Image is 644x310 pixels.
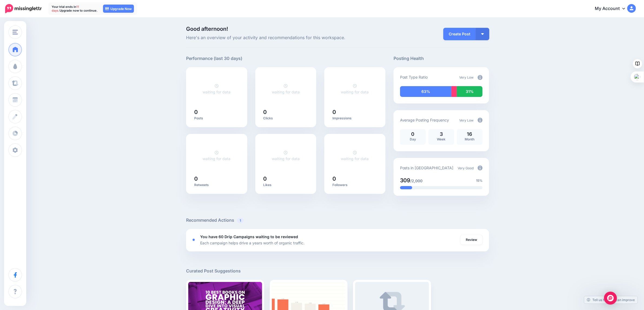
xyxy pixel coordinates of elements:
[478,75,483,80] img: info-circle-grey.png
[403,132,423,137] p: 0
[460,235,483,245] a: Review
[52,5,98,12] p: Your trial ends in Upgrade now to continue.
[12,30,18,35] img: menu.png
[437,137,445,141] span: Week
[237,218,244,223] span: 1
[272,150,300,161] a: waiting for data
[584,296,638,304] a: Tell us how we can improve
[52,5,79,12] span: 11 days.
[481,33,484,35] img: arrow-down-white.png
[400,165,454,171] p: Posts in [GEOGRAPHIC_DATA]
[411,178,423,183] span: /2,000
[193,239,195,241] div: <div class='status-dot small red margin-right'></div>Error
[194,116,239,120] p: Posts
[451,86,457,97] div: 6% of your posts in the last 30 days have been from Curated content
[186,268,489,274] h5: Curated Post Suggestions
[400,86,452,97] div: 63% of your posts in the last 30 days have been from Drip Campaigns
[443,28,476,40] a: Create Post
[186,217,489,224] h5: Recommended Actions
[478,118,483,123] img: info-circle-grey.png
[200,240,305,246] p: Each campaign helps drive a years worth of organic traffic.
[465,137,474,141] span: Month
[400,74,428,80] p: Post Type Ratio
[459,118,474,122] span: Very Low
[332,116,377,120] p: Impressions
[203,150,230,161] a: waiting for data
[431,132,451,137] p: 3
[5,4,42,13] img: Missinglettr
[476,178,483,183] span: 15%
[263,116,308,120] p: Clicks
[589,2,636,15] a: My Account
[332,176,377,181] h5: 0
[186,26,228,32] span: Good afternoon!
[186,55,242,62] h5: Performance (last 30 days)
[460,132,480,137] p: 16
[394,55,489,62] h5: Posting Health
[410,137,416,141] span: Day
[200,234,298,239] b: You have 60 Drip Campaigns waiting to be reviewed
[332,183,377,187] p: Followers
[400,117,449,123] p: Average Posting Frequency
[400,186,412,189] div: 15% of your posts in the last 30 days have been from Drip Campaigns
[457,86,483,97] div: 31% of your posts in the last 30 days were manually created (i.e. were not from Drip Campaigns or...
[186,34,385,41] span: Here's an overview of your activity and recommendations for this workspace.
[194,183,239,187] p: Retweets
[478,166,483,170] img: info-circle-grey.png
[263,109,308,115] h5: 0
[263,183,308,187] p: Likes
[194,109,239,115] h5: 0
[272,83,300,94] a: waiting for data
[341,83,369,94] a: waiting for data
[604,292,617,305] div: Open Intercom Messenger
[203,83,230,94] a: waiting for data
[194,176,239,181] h5: 0
[263,176,308,181] h5: 0
[341,150,369,161] a: waiting for data
[400,177,411,184] span: 309
[103,5,134,13] a: Upgrade Now
[458,166,474,170] span: Very Good
[459,75,474,79] span: Very Low
[332,109,377,115] h5: 0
